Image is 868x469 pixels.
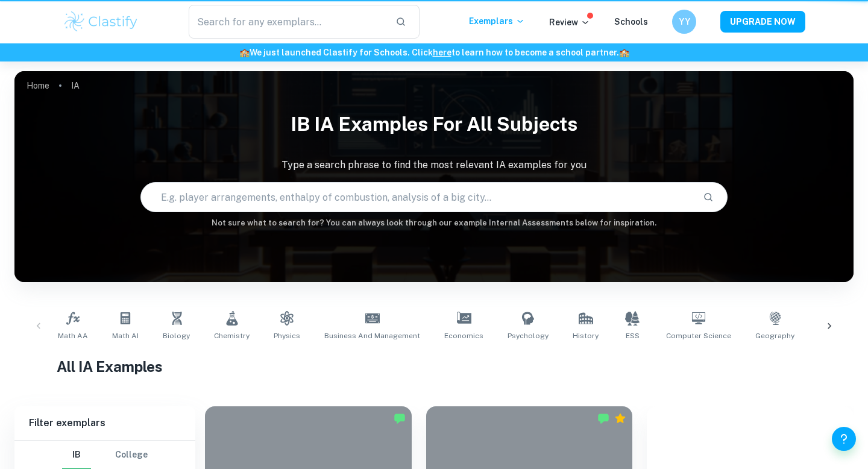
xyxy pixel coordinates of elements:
[614,17,648,27] a: Schools
[57,356,812,377] h1: All IA Examples
[2,46,866,59] h6: We just launched Clastify for Schools. Click to learn how to become a school partner.
[324,330,420,341] span: Business and Management
[720,11,805,33] button: UPGRADE NOW
[394,412,406,424] img: Marked
[698,187,719,207] button: Search
[14,217,854,229] h6: Not sure what to search for? You can always look through our example Internal Assessments below f...
[832,427,856,451] button: Help and Feedback
[672,10,696,34] button: YY
[626,330,640,341] span: ESS
[71,79,80,92] p: IA
[239,48,250,57] span: 🏫
[678,15,691,28] h6: YY
[274,330,300,341] span: Physics
[469,14,525,28] p: Exemplars
[112,330,139,341] span: Math AI
[549,16,590,29] p: Review
[189,5,386,39] input: Search for any exemplars...
[508,330,549,341] span: Psychology
[141,180,693,214] input: E.g. player arrangements, enthalpy of combustion, analysis of a big city...
[666,330,731,341] span: Computer Science
[63,10,139,34] img: Clastify logo
[573,330,599,341] span: History
[27,77,49,94] a: Home
[163,330,190,341] span: Biology
[619,48,629,57] span: 🏫
[14,105,854,143] h1: IB IA examples for all subjects
[444,330,483,341] span: Economics
[614,412,626,424] div: Premium
[433,48,451,57] a: here
[58,330,88,341] span: Math AA
[14,406,195,440] h6: Filter exemplars
[597,412,609,424] img: Marked
[214,330,250,341] span: Chemistry
[755,330,794,341] span: Geography
[14,158,854,172] p: Type a search phrase to find the most relevant IA examples for you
